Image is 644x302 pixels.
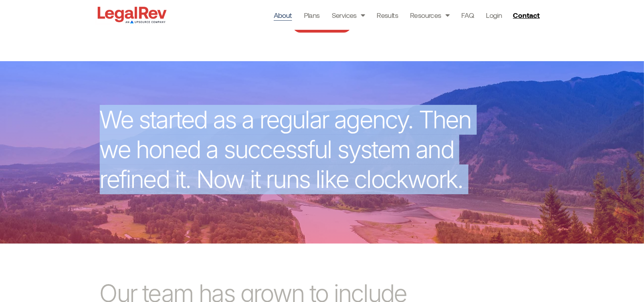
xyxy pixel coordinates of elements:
a: Results [377,10,398,21]
nav: Menu [274,10,502,21]
span: Contact [513,12,540,19]
p: We started as a regular agency. Then we honed a successful system and refined it. Now it runs lik... [100,105,485,194]
a: Services [332,10,365,21]
a: Contact [510,9,545,21]
a: Resources [410,10,449,21]
a: About [274,10,292,21]
a: Plans [304,10,320,21]
a: Login [486,10,502,21]
a: FAQ [461,10,474,21]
